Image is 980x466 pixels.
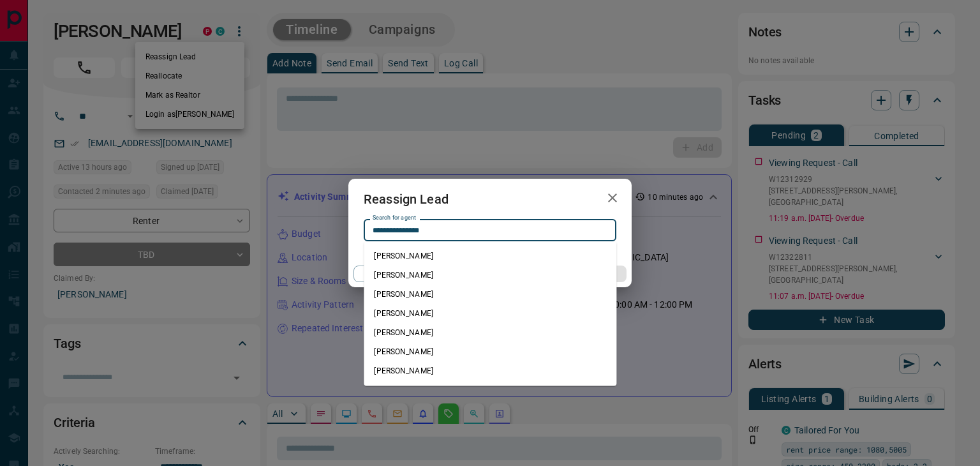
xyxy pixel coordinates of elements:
[353,266,463,282] button: Cancel
[364,342,616,361] li: [PERSON_NAME]
[364,361,616,380] li: [PERSON_NAME]
[364,266,616,285] li: [PERSON_NAME]
[364,304,616,323] li: [PERSON_NAME]
[364,285,616,304] li: [PERSON_NAME]
[364,246,616,266] li: [PERSON_NAME]
[364,323,616,342] li: [PERSON_NAME]
[373,214,416,222] label: Search for agent
[348,179,464,220] h2: Reassign Lead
